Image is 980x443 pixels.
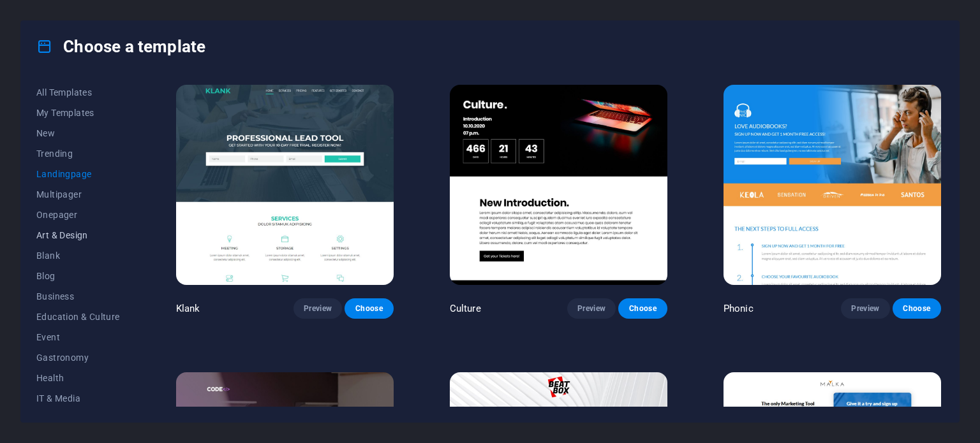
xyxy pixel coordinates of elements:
span: Gastronomy [36,352,120,363]
span: IT & Media [36,393,120,403]
button: All Templates [36,82,120,103]
span: Choose [903,303,931,314]
span: Education & Culture [36,312,120,322]
span: Business [36,291,120,301]
p: Culture [450,302,481,315]
button: IT & Media [36,388,120,409]
button: Business [36,286,120,307]
button: Art & Design [36,225,120,245]
button: Onepager [36,205,120,225]
span: Preview [304,303,332,314]
button: My Templates [36,103,120,123]
button: Preview [567,298,616,319]
span: All Templates [36,87,120,98]
span: Blog [36,271,120,281]
button: Blog [36,266,120,286]
span: Art & Design [36,230,120,240]
span: Preview [851,303,879,314]
button: Preview [293,298,342,319]
span: Event [36,332,120,342]
button: Blank [36,245,120,266]
h4: Choose a template [36,36,205,57]
img: Klank [176,85,394,285]
span: New [36,128,120,138]
button: Preview [841,298,889,319]
span: Multipager [36,189,120,200]
span: Landingpage [36,169,120,179]
button: Choose [345,298,393,319]
button: Landingpage [36,164,120,184]
button: New [36,123,120,143]
button: Choose [618,298,667,319]
span: Choose [628,303,657,314]
span: Health [36,373,120,383]
button: Multipager [36,184,120,205]
span: Preview [577,303,605,314]
span: Onepager [36,210,120,220]
span: My Templates [36,108,120,118]
button: Education & Culture [36,307,120,327]
p: Klank [176,302,200,315]
span: Blank [36,251,120,261]
button: Health [36,368,120,388]
img: Phonic [724,85,941,285]
p: Phonic [724,302,754,315]
button: Gastronomy [36,347,120,368]
span: Choose [355,303,383,314]
button: Event [36,327,120,347]
button: Choose [893,298,941,319]
img: Culture [450,85,667,285]
span: Trending [36,149,120,159]
button: Trending [36,143,120,164]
